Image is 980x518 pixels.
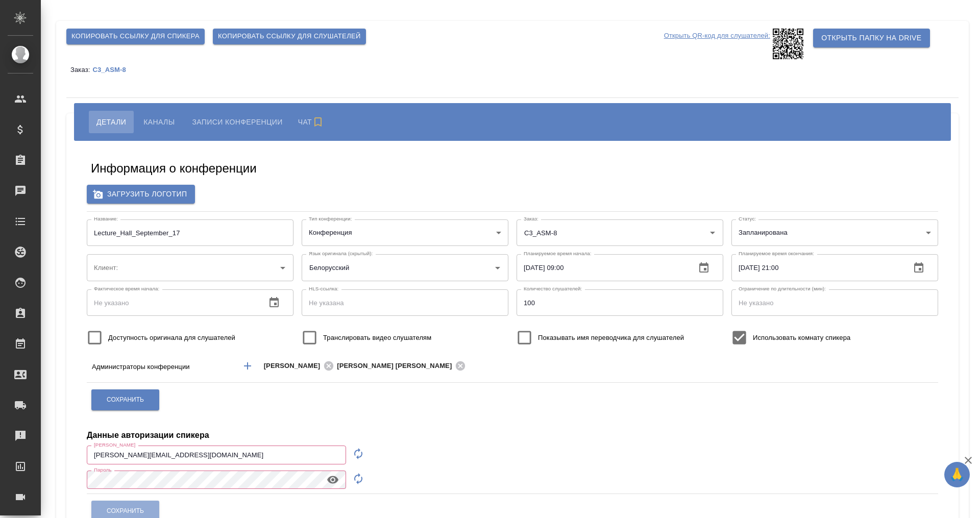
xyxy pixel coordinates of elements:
[87,219,293,246] input: Не указан
[944,462,970,487] button: 🙏
[312,116,324,128] svg: Подписаться
[264,359,337,372] div: [PERSON_NAME]
[302,219,508,246] div: Конференция
[517,254,688,281] input: Не указано
[731,219,938,246] div: Запланирована
[857,365,860,367] button: Open
[71,31,200,42] span: Копировать ссылку для спикера
[731,254,902,281] input: Не указано
[276,261,290,275] button: Open
[87,429,209,441] h4: Данные авторизации спикера
[108,333,235,343] span: Доступность оригинала для слушателей
[218,31,361,42] span: Копировать ссылку для слушателей
[91,160,257,177] h5: Информация о конференции
[96,116,126,128] span: Детали
[87,289,258,316] input: Не указано
[192,116,282,128] span: Записи конференции
[948,464,966,485] span: 🙏
[821,32,921,44] span: Открыть папку на Drive
[337,361,458,371] span: [PERSON_NAME] [PERSON_NAME]
[92,66,133,73] p: C3_ASM-8
[87,185,195,204] label: Загрузить логотип
[753,333,850,343] span: Использовать комнату спикера
[323,333,431,343] span: Транслировать видео слушателям
[66,29,205,44] button: Копировать ссылку для спикера
[264,361,327,371] span: [PERSON_NAME]
[87,446,346,464] input: Не указано
[95,188,187,201] span: Загрузить логотип
[491,261,505,275] button: Open
[731,289,938,316] input: Не указано
[70,66,92,73] p: Заказ:
[143,116,175,128] span: Каналы
[813,29,929,47] button: Открыть папку на Drive
[298,116,327,128] span: Чат
[91,389,159,410] button: Сохранить
[92,362,232,372] p: Администраторы конференции
[517,289,723,316] input: Не указано
[213,29,366,44] button: Копировать ссылку для слушателей
[235,354,260,378] button: Добавить менеджера
[664,29,770,59] p: Открыть QR-код для слушателей:
[337,359,469,372] div: [PERSON_NAME] [PERSON_NAME]
[302,289,508,316] input: Не указана
[92,65,133,73] a: C3_ASM-8
[705,226,720,240] button: Open
[538,333,684,343] span: Показывать имя переводчика для слушателей
[107,396,144,404] span: Сохранить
